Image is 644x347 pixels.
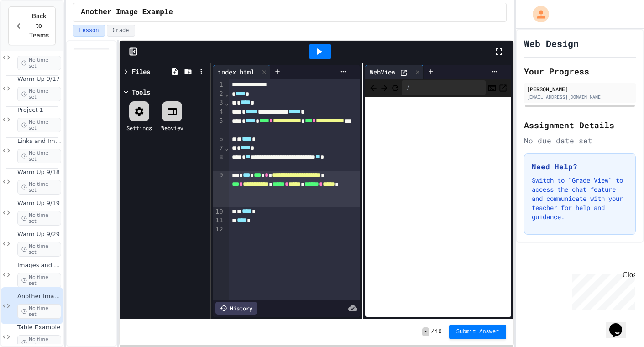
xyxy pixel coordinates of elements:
[365,97,512,317] iframe: Web Preview
[213,98,225,107] div: 3
[431,328,434,336] span: /
[422,327,429,336] span: -
[213,89,225,99] div: 2
[17,75,61,83] span: Warm Up 9/17
[532,161,628,172] h3: Need Help?
[391,82,400,93] button: Refresh
[213,107,225,116] div: 4
[81,7,173,18] span: Another Image Example
[213,171,225,207] div: 9
[17,211,61,226] span: No time set
[524,65,636,78] h2: Your Progress
[225,144,229,152] span: Fold line
[435,328,441,336] span: 10
[524,135,636,146] div: No due date set
[527,85,633,93] div: [PERSON_NAME]
[524,119,636,131] h2: Assignment Details
[487,82,497,93] button: Console
[523,4,551,25] div: My Account
[213,116,225,135] div: 5
[213,207,225,216] div: 10
[213,135,225,144] div: 6
[17,304,61,319] span: No time set
[380,82,389,93] span: Forward
[225,90,229,97] span: Fold line
[402,80,486,95] div: /
[225,99,229,106] span: Fold line
[161,124,183,132] div: Webview
[369,82,378,93] span: Back
[17,137,61,145] span: Links and Image Example
[107,25,135,37] button: Grade
[17,56,61,70] span: No time set
[17,87,61,101] span: No time set
[456,328,499,336] span: Submit Answer
[17,180,61,195] span: No time set
[213,65,270,79] div: index.html
[17,200,61,207] span: Warm Up 9/19
[132,87,150,97] div: Tools
[17,118,61,132] span: No time set
[527,94,633,100] div: [EMAIL_ADDRESS][DOMAIN_NAME]
[498,82,508,93] button: Open in new tab
[17,293,61,300] span: Another Image Example
[215,302,257,315] div: History
[4,4,63,58] div: Chat with us now!Close
[449,325,507,339] button: Submit Answer
[132,67,150,76] div: Files
[213,216,225,225] div: 11
[17,231,61,238] span: Warm Up 9/29
[126,124,152,132] div: Settings
[568,271,635,310] iframe: chat widget
[17,242,61,257] span: No time set
[213,153,225,171] div: 8
[17,262,61,269] span: Images and Hyperlinks Lab
[213,144,225,153] div: 7
[524,37,579,50] h1: Web Design
[532,176,628,221] p: Switch to "Grade View" to access the chat feature and communicate with your teacher for help and ...
[17,273,61,288] span: No time set
[17,168,61,176] span: Warm Up 9/18
[365,65,424,79] div: WebView
[365,67,400,77] div: WebView
[213,80,225,89] div: 1
[17,149,61,163] span: No time set
[606,310,635,338] iframe: chat widget
[29,11,49,40] span: Back to Teams
[213,225,225,234] div: 12
[213,67,259,77] div: index.html
[73,25,105,37] button: Lesson
[17,324,61,331] span: Table Example
[8,6,56,45] button: Back to Teams
[17,106,61,114] span: Project 1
